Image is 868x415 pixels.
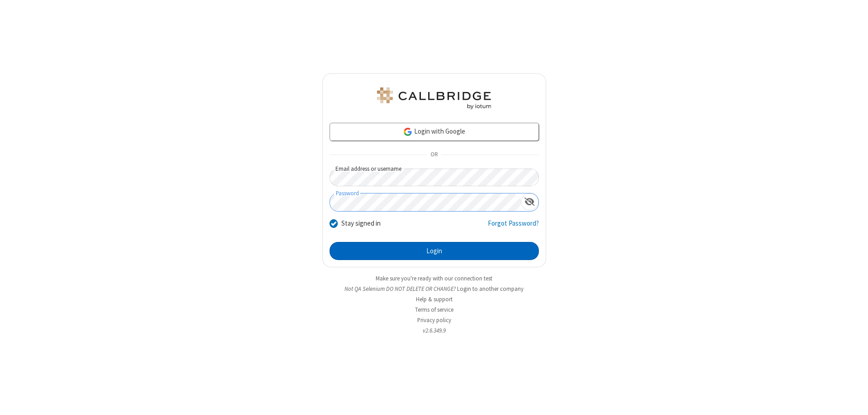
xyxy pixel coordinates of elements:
span: OR [427,149,441,161]
a: Make sure you're ready with our connection test [376,275,492,282]
a: Privacy policy [417,316,451,324]
button: Login to another company [457,285,524,293]
input: Password [330,193,521,211]
img: google-icon.png [403,127,413,137]
label: Stay signed in [341,218,381,229]
a: Forgot Password? [488,218,539,236]
a: Login with Google [330,123,539,141]
div: Show password [521,193,538,210]
img: QA Selenium DO NOT DELETE OR CHANGE [375,87,493,109]
a: Help & support [416,295,453,303]
input: Email address or username [330,169,539,186]
li: Not QA Selenium DO NOT DELETE OR CHANGE? [322,285,546,293]
button: Login [330,242,539,260]
li: v2.6.349.9 [322,326,546,335]
a: Terms of service [415,306,453,314]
